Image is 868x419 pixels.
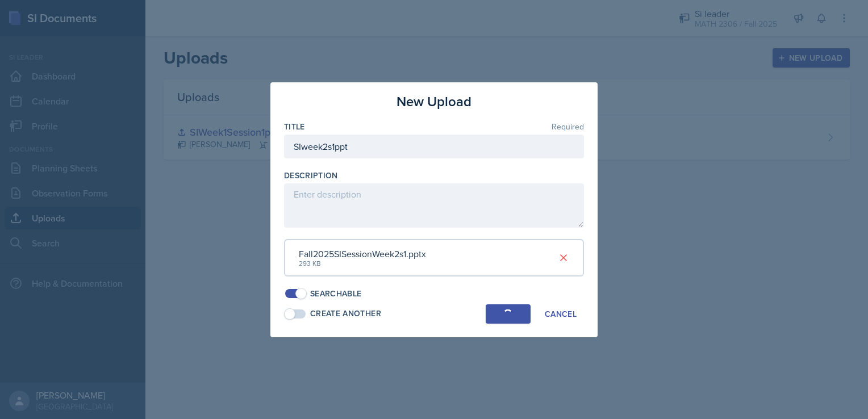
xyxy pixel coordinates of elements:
div: Fall2025SISessionWeek2s1.pptx [299,247,426,261]
label: Description [284,170,338,181]
span: Required [552,123,584,131]
button: Cancel [537,304,584,324]
input: Enter title [284,135,584,158]
h3: New Upload [397,91,471,112]
div: Create Another [310,308,381,320]
div: Searchable [310,288,362,300]
div: 293 KB [299,258,426,269]
div: Cancel [545,309,577,319]
label: Title [284,121,305,132]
